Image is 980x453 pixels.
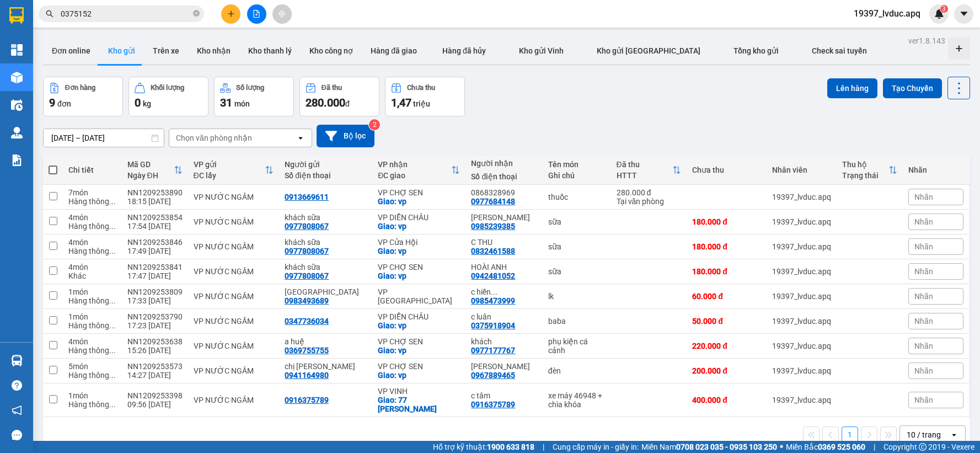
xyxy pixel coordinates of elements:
button: caret-down [954,4,973,24]
span: aim [278,10,286,18]
div: HOÀI ANH [471,263,537,271]
th: Toggle SortBy [188,156,280,185]
img: warehouse-icon [11,99,23,111]
button: Trên xe [144,38,188,64]
input: Select a date range. [44,129,164,147]
div: NN1209253573 [127,362,183,371]
div: 19397_lvduc.apq [772,242,831,251]
div: 50.000 đ [692,317,761,326]
input: Tìm tên, số ĐT hoặc mã đơn [61,8,191,20]
div: 0913669611 [285,193,329,201]
strong: 1900 633 818 [487,443,534,451]
div: khách sữa [285,213,367,222]
div: khách sữa [285,263,367,271]
div: 400.000 đ [692,396,761,404]
div: 0832461588 [471,247,515,255]
span: notification [12,405,22,415]
div: nhật nam [285,287,367,296]
span: | [543,441,544,453]
div: Hàng thông thường [68,400,116,409]
div: VP NƯỚC NGẦM [194,242,274,251]
button: Hàng đã giao [362,38,426,64]
span: Cung cấp máy in - giấy in: [553,441,639,453]
div: Chưa thu [407,84,435,92]
span: question-circle [12,380,22,391]
div: thuốc [548,193,606,201]
button: 1 [842,427,858,443]
div: sữa [548,267,606,276]
div: 17:23 [DATE] [127,321,183,330]
div: 1 món [68,312,116,321]
th: Toggle SortBy [372,156,465,185]
div: NN1209253846 [127,238,183,247]
div: NN1209253854 [127,213,183,222]
img: warehouse-icon [11,127,23,138]
div: 0983493689 [285,296,329,305]
div: Nhân viên [772,166,831,174]
div: xe máy 46948 + chìa khóa [548,391,606,409]
span: ... [109,321,116,330]
div: ver 1.8.143 [908,35,945,47]
div: Nhãn [908,166,963,174]
div: Giao: vp [378,197,460,206]
div: 0977684148 [471,197,515,206]
div: VP DIỄN CHÂU [378,213,460,222]
button: Số lượng31món [214,77,294,116]
div: 0977808067 [285,271,329,280]
div: 180.000 đ [692,217,761,226]
div: c tâm [471,391,537,400]
div: 1 món [68,391,116,400]
span: 9 [49,96,55,109]
span: đơn [57,99,71,108]
div: 180.000 đ [692,267,761,276]
span: Kho gửi Vinh [519,46,564,55]
button: plus [221,4,240,24]
div: VP gửi [194,160,265,169]
div: khách sữa [285,238,367,247]
div: Hàng thông thường [68,222,116,231]
div: Chi tiết [68,166,116,174]
div: phúc huệ [471,362,537,371]
span: Miền Nam [641,441,777,453]
div: Đơn hàng [65,84,95,92]
div: 0985239385 [471,222,515,231]
span: món [234,99,250,108]
div: 0977808067 [285,247,329,255]
span: Kho gửi [GEOGRAPHIC_DATA] [597,46,700,55]
div: Đã thu [617,160,673,169]
div: 19397_lvduc.apq [772,342,831,350]
span: Miền Bắc [786,441,865,453]
span: ... [109,296,116,305]
div: Tạo kho hàng mới [948,38,970,60]
div: 0347736034 [285,317,329,326]
div: ĐC lấy [194,171,265,180]
div: 0985473999 [471,296,515,305]
span: close-circle [193,9,200,19]
sup: 2 [369,119,380,130]
span: kg [143,99,151,108]
div: Mã GD [127,160,174,169]
span: ... [109,346,116,355]
span: close-circle [193,10,200,17]
div: sữa [548,217,606,226]
span: Hỗ trợ kỹ thuật: [433,441,534,453]
strong: 0708 023 035 - 0935 103 250 [676,443,777,451]
div: 17:54 [DATE] [127,222,183,231]
div: phụ kiện cá cảnh [548,337,606,355]
div: 1 món [68,287,116,296]
button: Kho thanh lý [239,38,301,64]
div: VP CHỢ SEN [378,362,460,371]
div: Hàng thông thường [68,346,116,355]
div: Giao: vp [378,371,460,380]
div: NN1209253398 [127,391,183,400]
div: Chọn văn phòng nhận [176,132,252,143]
div: Ngày ĐH [127,171,174,180]
div: 0375918904 [471,321,515,330]
div: 7 món [68,188,116,197]
img: warehouse-icon [11,355,23,366]
th: Toggle SortBy [122,156,188,185]
span: Nhãn [914,366,933,375]
button: Kho công nợ [301,38,362,64]
div: VP Cửa Hội [378,238,460,247]
div: lam võ [471,213,537,222]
